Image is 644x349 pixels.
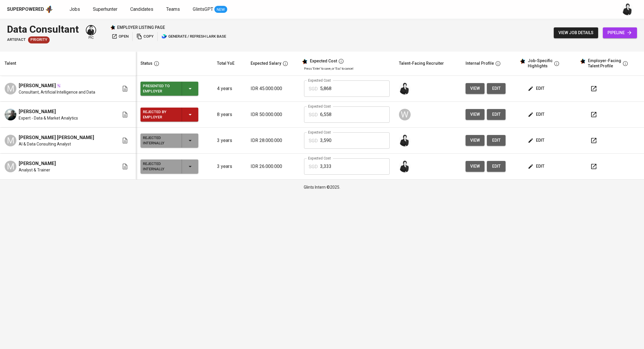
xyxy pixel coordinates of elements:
[162,34,167,39] img: lark
[529,111,544,118] span: edit
[110,32,130,41] button: open
[162,33,226,40] span: generate / refresh lark base
[554,27,598,38] button: view job details
[466,135,485,146] button: view
[86,25,96,40] div: pic
[214,7,227,13] span: NEW
[470,111,480,118] span: view
[93,6,119,13] a: Superhunter
[7,37,26,43] span: Artefact
[7,5,53,14] a: Superpoweredapp logo
[19,141,71,147] span: AI & Data Consulting Analyst
[622,3,633,15] img: medwi@glints.com
[251,85,295,92] p: IDR 45.000.000
[251,163,295,170] p: IDR 26.000.000
[466,60,494,67] div: Internal Profile
[217,111,241,118] p: 8 years
[70,6,80,12] span: Jobs
[19,82,56,89] span: [PERSON_NAME]
[487,135,506,146] button: edit
[140,134,198,148] button: Rejected Internally
[304,66,389,71] p: Press 'Enter' to save, or 'Esc' to cancel
[588,58,621,69] div: Employer-Facing Talent Profile
[309,111,318,118] p: SGD
[217,163,241,170] p: 3 years
[492,85,501,92] span: edit
[309,163,318,170] p: SGD
[217,85,241,92] p: 4 years
[529,85,544,92] span: edit
[143,134,177,147] div: Rejected Internally
[310,59,337,64] div: Expected Cost
[302,59,308,64] img: glints_star.svg
[19,108,56,115] span: [PERSON_NAME]
[492,163,501,170] span: edit
[7,6,44,13] div: Superpowered
[603,27,637,38] a: pipeline
[309,85,318,92] p: SGD
[399,83,411,94] img: medwi@glints.com
[136,33,154,40] span: copy
[470,163,480,170] span: view
[117,24,165,30] p: employer listing page
[527,161,547,172] button: edit
[112,33,129,40] span: open
[28,36,50,43] div: New Job received from Demand Team
[251,111,295,118] p: IDR 50.000.000
[529,137,544,144] span: edit
[470,85,480,92] span: view
[492,111,501,118] span: edit
[19,115,78,121] span: Expert - Data & Market Analytics
[5,161,16,172] div: M
[309,137,318,144] p: SGD
[251,60,281,67] div: Expected Salary
[399,135,411,146] img: medwi@glints.com
[19,167,50,173] span: Analyst & Trainer
[580,58,586,64] img: glints_star.svg
[527,109,547,120] button: edit
[5,109,16,120] img: Edo Syahputra
[130,6,155,13] a: Candidates
[28,37,50,43] span: Priority
[217,137,241,144] p: 3 years
[607,29,632,36] span: pipeline
[93,6,117,12] span: Superhunter
[110,25,115,30] img: Glints Star
[143,108,177,121] div: Rejected by Employer
[529,163,544,170] span: edit
[56,83,61,88] img: magic_wand.svg
[558,29,593,36] span: view job details
[140,82,198,96] button: Presented to Employer
[19,89,95,95] span: Consultant, Artificial Intelligence and Data
[528,58,553,69] div: Job-Specific Highlights
[5,83,16,94] div: M
[86,26,96,35] img: medwi@glints.com
[143,82,177,95] div: Presented to Employer
[487,109,506,120] button: edit
[217,60,235,67] div: Total YoE
[466,109,485,120] button: view
[466,83,485,94] button: view
[399,161,411,172] img: medwi@glints.com
[140,159,198,173] button: Rejected Internally
[70,6,81,13] a: Jobs
[135,32,155,41] button: copy
[399,60,444,67] div: Talent-Facing Recruiter
[7,22,79,36] div: Data Consultant
[140,60,152,67] div: Status
[399,109,411,120] div: W
[492,137,501,144] span: edit
[143,160,177,173] div: Rejected Internally
[527,83,547,94] button: edit
[19,134,94,141] span: [PERSON_NAME] [PERSON_NAME]
[19,160,56,167] span: [PERSON_NAME]
[470,137,480,144] span: view
[166,6,181,13] a: Teams
[193,6,213,12] span: GlintsGPT
[5,60,16,67] div: Talent
[160,32,228,41] button: lark generate / refresh lark base
[5,135,16,146] div: M
[466,161,485,172] button: view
